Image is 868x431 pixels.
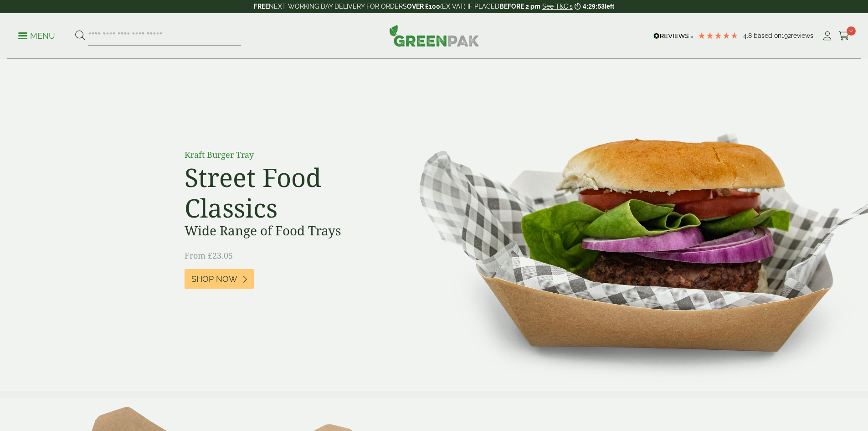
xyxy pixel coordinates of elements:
strong: FREE [254,3,269,10]
p: Kraft Burger Tray [185,149,390,161]
a: See T&C's [542,3,573,10]
a: Shop Now [185,269,254,289]
span: 4:29:53 [583,3,605,10]
span: reviews [791,32,813,39]
p: Menu [18,31,55,42]
span: left [605,3,614,10]
img: REVIEWS.io [653,33,693,39]
h3: Wide Range of Food Trays [185,223,390,239]
i: Cart [838,31,850,41]
span: 192 [781,32,791,39]
i: My Account [822,31,833,41]
span: Shop Now [191,274,237,284]
img: GreenPak Supplies [389,25,479,47]
strong: OVER £100 [407,3,440,10]
h2: Street Food Classics [185,162,390,223]
strong: BEFORE 2 pm [499,3,540,10]
div: 4.8 Stars [698,31,739,40]
span: From £23.05 [185,250,233,261]
span: 4.8 [743,32,754,39]
span: Based on [754,32,781,39]
span: 0 [847,26,856,36]
a: 0 [838,29,850,43]
img: Street Food Classics [390,59,868,391]
a: Menu [18,31,55,40]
